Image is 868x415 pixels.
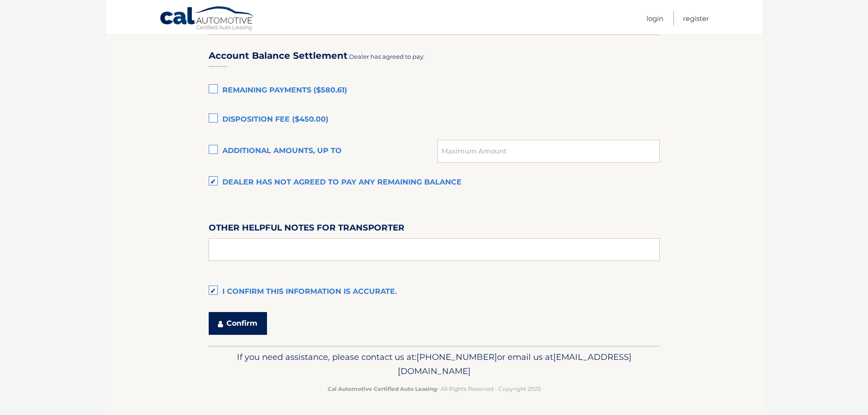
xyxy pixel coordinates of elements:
[349,53,425,60] span: Dealer has agreed to pay:
[209,82,660,100] label: Remaining Payments ($580.61)
[209,174,660,192] label: Dealer has not agreed to pay any remaining balance
[209,111,660,129] label: Disposition Fee ($450.00)
[209,312,267,335] button: Confirm
[328,385,437,392] strong: Cal Automotive Certified Auto Leasing
[437,140,659,163] input: Maximum Amount
[647,11,663,26] a: Login
[209,50,348,61] h3: Account Balance Settlement
[215,350,654,379] p: If you need assistance, please contact us at: or email us at
[683,11,709,26] a: Register
[209,221,405,238] label: Other helpful notes for transporter
[209,283,660,301] label: I confirm this information is accurate.
[215,384,654,394] p: - All Rights Reserved - Copyright 2025
[209,142,438,160] label: Additional amounts, up to
[159,6,255,32] a: Cal Automotive
[416,352,497,362] span: [PHONE_NUMBER]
